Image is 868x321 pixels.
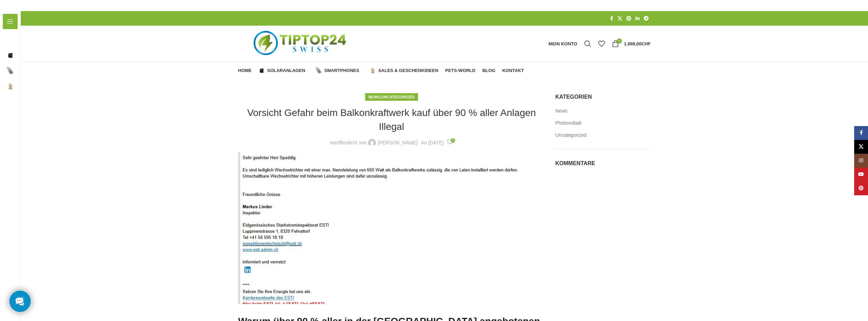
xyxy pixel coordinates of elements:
span: Kontakt [502,68,524,73]
div: , [365,93,418,101]
span: 1 [617,38,622,44]
span: Mein Konto [549,42,577,46]
span: Smartphones [324,68,359,73]
span: Blog [482,68,496,73]
span: CHF [641,41,651,46]
a: Smartphones [316,64,363,78]
a: Sales & Geschenkideen [370,64,438,78]
a: X Social Link [854,140,868,154]
a: Telegram Social Link [642,14,651,23]
span: Solaranlagen [267,68,305,73]
span: Veröffentlicht von [329,139,367,146]
bdi: 1.899,00 [624,41,651,46]
a: Instagram Social Link [854,154,868,168]
span: Sales & Geschenkideen [378,68,438,73]
a: News [555,108,568,115]
h1: Vorsicht Gefahr beim Balkonkraftwerk kauf über 90 % aller Anlagen Illegal [238,106,545,133]
a: LinkedIn Social Link [633,14,642,23]
a: Suche [581,37,595,51]
span: Pets-World [445,68,475,73]
a: X Social Link [615,14,624,23]
h5: Kategorien [555,93,651,101]
a: Mein Konto [545,37,581,51]
a: [PERSON_NAME] [378,139,417,146]
h5: Kommentare [555,160,651,167]
img: author-avatar [368,139,376,146]
a: Facebook Social Link [608,14,615,23]
a: Blog [482,64,496,78]
a: Uncategorized [555,132,587,139]
img: Solaranlagen [259,68,265,74]
a: 1 1.899,00CHF [608,37,654,51]
span: Home [238,68,252,73]
a: YouTube Social Link [854,168,868,181]
a: Pinterest Social Link [854,181,868,195]
a: News [369,95,380,99]
a: Kontakt [502,64,524,78]
a: Pets-World [445,64,475,78]
img: Smartphones [316,68,322,74]
a: Uncategorized [381,95,415,99]
a: 0 [447,139,453,146]
span: 0 [451,138,455,143]
a: Logo der Website [238,41,364,46]
img: Sales & Geschenkideen [370,68,376,74]
div: Meine Wunschliste [595,37,608,51]
a: Solaranlagen [259,64,309,78]
a: Pinterest Social Link [624,14,633,23]
a: Photovoltaik [555,120,582,127]
time: An [DATE] [421,140,444,145]
div: Hauptnavigation [235,64,527,78]
a: Home [238,64,252,78]
a: Facebook Social Link [854,126,868,140]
